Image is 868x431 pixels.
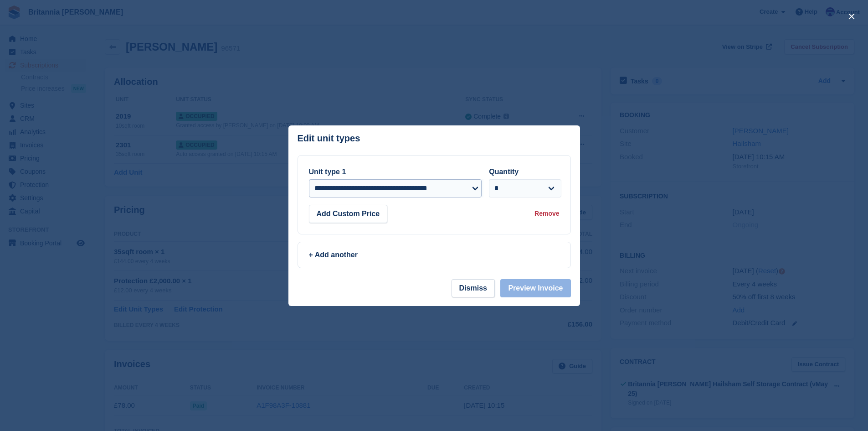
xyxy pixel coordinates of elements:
a: + Add another [298,242,571,268]
p: Edit unit types [298,133,360,144]
button: Add Custom Price [309,205,388,223]
div: + Add another [309,249,560,260]
button: close [844,9,859,24]
label: Quantity [489,168,519,176]
div: Remove [534,209,559,218]
label: Unit type 1 [309,168,346,176]
button: Preview Invoice [500,279,570,297]
button: Dismiss [452,279,495,297]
